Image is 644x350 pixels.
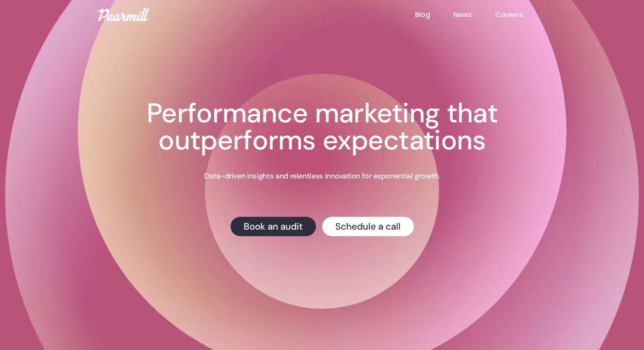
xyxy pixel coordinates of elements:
[322,217,414,236] a: Schedule a call
[204,171,440,181] p: Data-driven insights and relentless innovation for exponential growth.
[98,8,149,21] img: Pearmill logo
[495,10,546,20] a: Careers
[231,217,316,236] a: Book an audit
[415,10,453,20] a: Blog
[106,100,539,154] h1: Performance marketing that outperforms expectations
[453,10,495,20] a: News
